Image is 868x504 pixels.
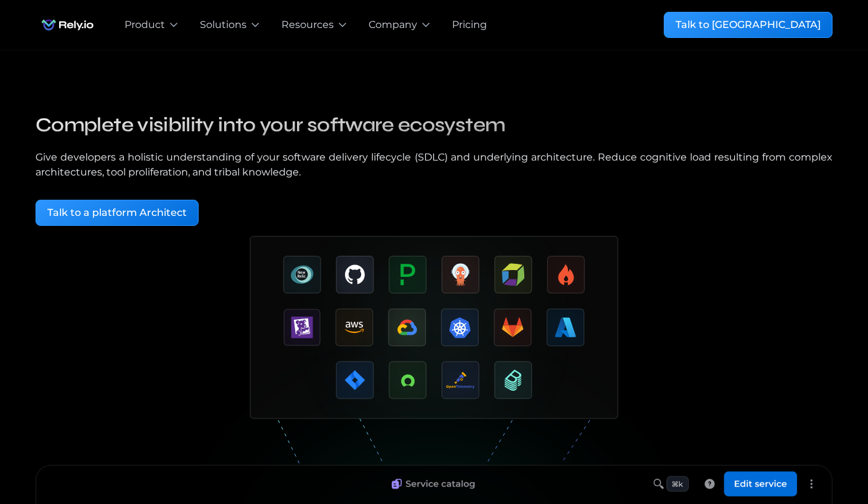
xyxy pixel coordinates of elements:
[676,17,821,32] div: Talk to [GEOGRAPHIC_DATA]
[200,17,247,32] div: Solutions
[125,17,165,32] div: Product
[35,150,833,180] p: Give developers a holistic understanding of your software delivery lifecycle (SDLC) and underlyin...
[35,12,100,37] a: home
[250,236,618,465] a: open lightbox
[664,12,833,38] a: Talk to [GEOGRAPHIC_DATA]
[369,17,417,32] div: Company
[35,200,199,226] a: Talk to a platform Architect
[35,110,833,140] h3: Complete visibility into your software ecosystem
[452,17,487,32] a: Pricing
[35,12,100,37] img: Rely.io logo
[281,17,334,32] div: Resources
[47,205,187,220] div: Talk to a platform Architect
